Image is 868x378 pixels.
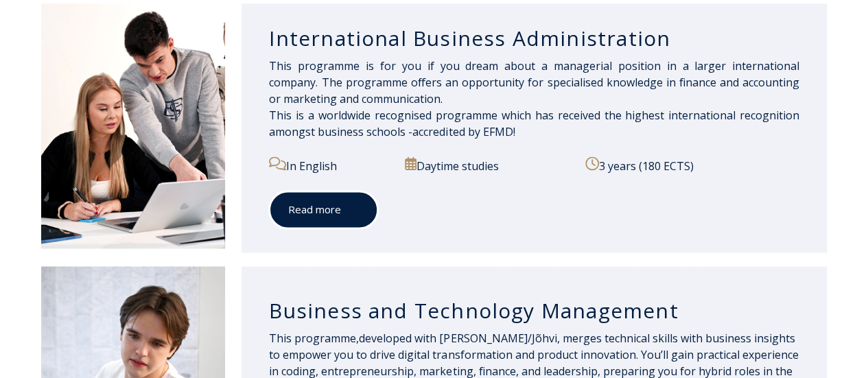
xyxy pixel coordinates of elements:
[269,297,799,323] h3: Business and Technology Management
[269,191,378,228] a: Read more
[405,156,574,174] p: Daytime studies
[585,156,799,174] p: 3 years (180 ECTS)
[269,58,799,139] span: This programme is for you if you dream about a managerial position in a larger international comp...
[41,3,225,248] img: International Business Administration
[269,25,799,51] h3: International Business Administration
[412,124,513,139] a: accredited by EFMD
[269,156,393,174] p: In English
[269,330,359,345] span: This programme,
